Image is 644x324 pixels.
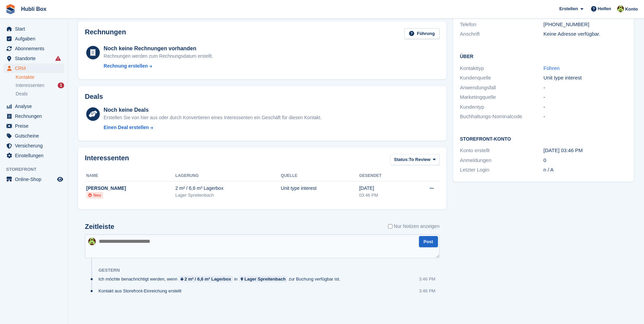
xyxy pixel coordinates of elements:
[460,93,544,101] div: Marketingquelle
[104,106,321,114] div: Noch keine Deals
[98,288,185,294] div: Kontakt aus Storefront-Einreichung erstellt
[176,192,281,199] div: Lager Spreitenbach
[244,276,286,282] div: Lager Spreitenbach
[559,5,578,12] span: Erstellen
[544,113,627,121] div: -
[460,74,544,82] div: Kundenquelle
[15,111,56,121] span: Rechnungen
[56,175,64,183] a: Vorschau-Shop
[3,111,64,121] a: menu
[460,147,544,155] div: Konto erstellt
[460,30,544,38] div: Anschrift
[104,53,213,60] div: Rechnungen werden zum Rechnungsdatum erstellt.
[419,236,438,247] button: Post
[98,268,120,273] div: Gestern
[16,74,64,80] a: Kontakte
[3,141,64,150] a: menu
[179,276,233,282] a: 2 m² / 6,6 m³ Lagerbox
[15,54,56,63] span: Standorte
[359,185,408,192] div: [DATE]
[5,4,16,14] img: stora-icon-8386f47178a22dfd0bd8f6a31ec36ba5ce8667c1dd55bd0f319d3a0aa187defe.svg
[544,30,627,38] div: Keine Adresse verfügbar.
[58,83,64,88] div: 1
[104,62,148,70] div: Rechnung erstellen
[104,44,213,53] div: Noch keine Rechnungen vorhanden
[15,131,56,141] span: Gutscheine
[281,185,359,192] div: Unit type interest
[104,124,149,131] div: Einen Deal erstellen
[16,82,44,89] span: Interessenten
[55,56,61,61] i: Es sind Fehler bei der Synchronisierung von Smart-Einträgen aufgetreten
[544,21,627,29] div: [PHONE_NUMBER]
[404,28,440,39] a: Führung
[3,121,64,131] a: menu
[598,5,611,12] span: Helfen
[544,103,627,111] div: -
[16,90,64,97] a: Deals
[460,157,544,164] div: Anmeldungen
[85,223,114,231] h2: Zeitleiste
[16,91,28,97] span: Deals
[544,93,627,101] div: -
[3,175,64,184] a: Speisekarte
[460,65,544,72] div: Kontakttyp
[3,151,64,160] a: menu
[85,93,103,101] h2: Deals
[460,103,544,111] div: Kundentyp
[184,276,231,282] div: 2 m² / 6,6 m³ Lagerbox
[86,185,176,192] div: [PERSON_NAME]
[460,113,544,121] div: Buchhaltungs-Nominalcode
[15,64,56,73] span: CRM
[85,154,129,167] h2: Interessenten
[15,175,56,184] span: Online-Shop
[359,192,408,199] div: 03:46 PM
[419,276,435,282] div: 3:46 PM
[15,151,56,160] span: Einstellungen
[6,166,68,173] span: Storefront
[15,24,56,34] span: Start
[3,102,64,111] a: menu
[394,156,409,163] span: Status:
[460,84,544,92] div: Anwendungsfall
[359,170,408,181] th: Gesendet
[460,135,627,142] h2: Storefront-Konto
[3,64,64,73] a: menu
[544,157,627,164] div: 0
[3,131,64,141] a: menu
[104,114,321,121] div: Erstellen Sie von hier aus oder durch Konvertieren eines Interessenten ein Geschäft für diesen Ko...
[460,21,544,29] div: Telefon
[3,44,64,53] a: menu
[239,276,288,282] a: Lager Spreitenbach
[544,74,627,82] div: Unit type interest
[104,124,321,131] a: Einen Deal erstellen
[390,154,440,165] button: Status: To Review
[88,238,96,245] img: Luca Space4you
[16,82,64,89] a: Interessenten 1
[544,147,627,155] div: [DATE] 03:46 PM
[15,34,56,43] span: Aufgaben
[176,185,281,192] div: 2 m² / 6,6 m³ Lagerbox
[85,28,126,39] h2: Rechnungen
[419,288,435,294] div: 3:46 PM
[544,166,627,174] div: n / A
[3,24,64,34] a: menu
[544,65,560,71] a: Führen
[15,44,56,53] span: Abonnements
[460,166,544,174] div: Letzter Login
[625,6,638,13] span: Konto
[3,34,64,43] a: menu
[85,170,176,181] th: Name
[15,141,56,150] span: Versicherung
[18,3,49,15] a: Hubli Box
[409,156,430,163] span: To Review
[3,54,64,63] a: menu
[176,170,281,181] th: Lagerung
[388,223,392,230] input: Nur Notizen anzeigen
[281,170,359,181] th: Quelle
[460,53,627,59] h2: Über
[388,223,440,230] label: Nur Notizen anzeigen
[544,84,627,92] div: -
[617,5,624,12] img: Luca Space4you
[15,121,56,131] span: Preise
[86,192,103,199] li: Neu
